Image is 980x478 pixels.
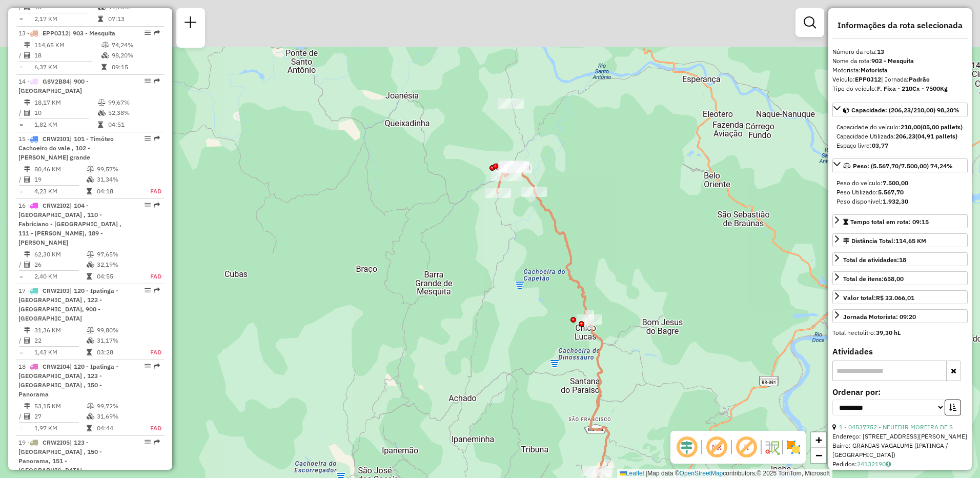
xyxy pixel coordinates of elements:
[832,84,968,93] div: Tipo do veículo:
[832,66,968,75] div: Motorista:
[945,400,961,415] button: Ordem crescente
[832,21,968,30] h4: Informações da rota selecionada
[111,40,160,50] td: 74,24%
[145,363,151,369] em: Opções
[96,174,139,185] td: 31,34%
[800,12,820,33] a: Exibir filtros
[108,97,159,108] td: 99,67%
[24,262,30,268] i: Total de Atividades
[111,50,160,61] td: 98,20%
[87,413,94,420] i: % de utilização da cubagem
[843,236,926,246] div: Distância Total:
[832,214,968,228] a: Tempo total em rota: 09:15
[899,256,906,264] strong: 18
[101,42,109,48] i: % de utilização do peso
[832,158,968,172] a: Peso: (5.567,70/7.500,00) 74,24%
[24,52,30,58] i: Total de Atividades
[34,411,86,422] td: 27
[876,329,901,336] strong: 39,30 hL
[145,30,151,36] em: Opções
[895,132,915,140] strong: 206,23
[96,411,139,422] td: 31,69%
[855,75,881,83] strong: EPP0J12
[96,335,139,346] td: 31,17%
[18,335,24,346] td: /
[850,218,929,226] span: Tempo total em rota: 09:15
[87,176,94,183] i: % de utilização da cubagem
[101,52,109,58] i: % de utilização da cubagem
[34,62,101,72] td: 6,37 KM
[921,123,963,131] strong: (05,00 pallets)
[43,135,70,143] span: CRW2I01
[18,29,115,37] span: 13 -
[901,123,921,131] strong: 210,00
[18,260,24,270] td: /
[34,423,86,433] td: 1,97 KM
[24,176,30,183] i: Total de Atividades
[98,16,103,22] i: Tempo total em rota
[836,179,908,187] span: Peso do veículo:
[108,120,159,130] td: 04:51
[832,47,968,56] div: Número da rota:
[900,469,937,477] span: Exibir todos
[704,435,729,460] span: Exibir NR
[843,312,916,322] div: Jornada Motorista: 09:20
[18,50,24,61] td: /
[34,14,97,24] td: 2,17 KM
[646,470,647,477] span: |
[154,30,160,36] em: Rota exportada
[87,166,94,172] i: % de utilização do peso
[18,363,118,398] span: 18 -
[87,188,92,194] i: Tempo total em rota
[836,197,964,206] div: Peso disponível:
[832,103,968,116] a: Capacidade: (206,23/210,00) 98,20%
[18,77,89,94] span: 14 -
[832,328,968,337] div: Total hectolitro:
[617,469,832,478] div: Map data © contributors,© 2025 TomTom, Microsoft
[843,274,904,284] div: Total de itens:
[24,413,30,420] i: Total de Atividades
[34,164,86,174] td: 80,46 KM
[785,439,802,455] img: Exibir/Ocultar setores
[98,122,103,128] i: Tempo total em rota
[87,273,92,280] i: Tempo total em rota
[832,469,968,478] div: Valor total: R$ 1.158,30
[34,50,101,61] td: 18
[877,85,948,92] strong: F. Fixa - 210Cx - 7500Kg
[675,435,699,460] span: Ocultar deslocamento
[832,271,968,285] a: Total de itens:658,00
[43,77,70,85] span: GSV2B84
[18,77,89,94] span: | 900 - [GEOGRAPHIC_DATA]
[18,62,24,72] td: =
[154,135,160,142] em: Rota exportada
[145,135,151,142] em: Opções
[87,251,94,257] i: % de utilização do peso
[154,287,160,293] em: Rota exportada
[872,142,888,149] strong: 03,77
[18,202,121,246] span: 16 -
[108,14,159,24] td: 07:13
[18,120,24,130] td: =
[87,349,92,355] i: Tempo total em rota
[154,363,160,369] em: Rota exportada
[96,347,139,357] td: 03:28
[734,435,759,460] span: Exibir rótulo
[811,432,826,448] a: Zoom in
[34,108,97,118] td: 10
[18,347,24,357] td: =
[620,470,644,477] a: Leaflet
[43,287,70,294] span: CRW2I03
[24,42,30,48] i: Distância Total
[98,110,106,116] i: % de utilização da cubagem
[832,233,968,247] a: Distância Total:114,65 KM
[24,251,30,257] i: Distância Total
[881,75,930,83] span: | Jornada:
[154,202,160,208] em: Rota exportada
[878,188,904,196] strong: 5.567,70
[884,275,904,283] strong: 658,00
[18,287,118,322] span: | 120 - Ipatinga - [GEOGRAPHIC_DATA] , 122 - [GEOGRAPHIC_DATA], 900 - [GEOGRAPHIC_DATA]
[836,132,964,141] div: Capacidade Utilizada:
[96,186,139,196] td: 04:18
[832,174,968,210] div: Peso: (5.567,70/7.500,00) 74,24%
[832,441,968,460] div: Bairro: GRANJAS VAGALUME (IPATINGA / [GEOGRAPHIC_DATA])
